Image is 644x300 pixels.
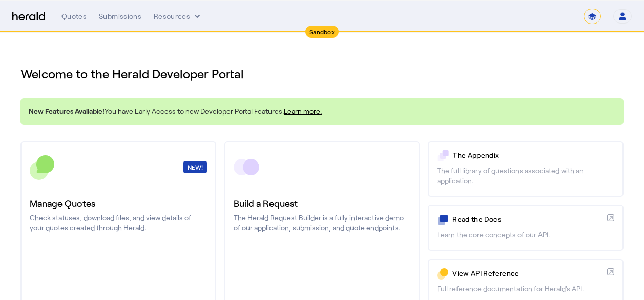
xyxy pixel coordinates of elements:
button: Resources dropdown menu [154,11,202,21]
h1: Welcome to the Herald Developer Portal [20,65,624,82]
p: Learn the core concepts of our API. [437,229,614,240]
p: You have Early Access to new Developer Portal Features. [29,106,615,117]
p: Read the Docs [452,214,603,224]
span: New Features Available! [29,107,105,116]
div: NEW! [183,161,207,173]
p: The Appendix [453,150,614,160]
p: The Herald Request Builder is a fully interactive demo of our application, submission, and quote ... [234,213,411,233]
div: Submissions [99,11,141,21]
a: The AppendixThe full library of questions associated with an application. [428,141,624,197]
a: Learn more. [284,107,322,116]
a: Read the DocsLearn the core concepts of our API. [428,205,624,250]
h3: Build a Request [234,196,411,211]
img: Herald Logo [12,12,45,21]
h3: Manage Quotes [30,196,207,211]
p: The full library of questions associated with an application. [437,166,614,186]
p: Full reference documentation for Herald's API. [437,284,614,294]
p: Check statuses, download files, and view details of your quotes created through Herald. [30,213,207,233]
div: Quotes [61,11,87,21]
p: View API Reference [452,268,603,279]
div: Sandbox [305,26,339,38]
